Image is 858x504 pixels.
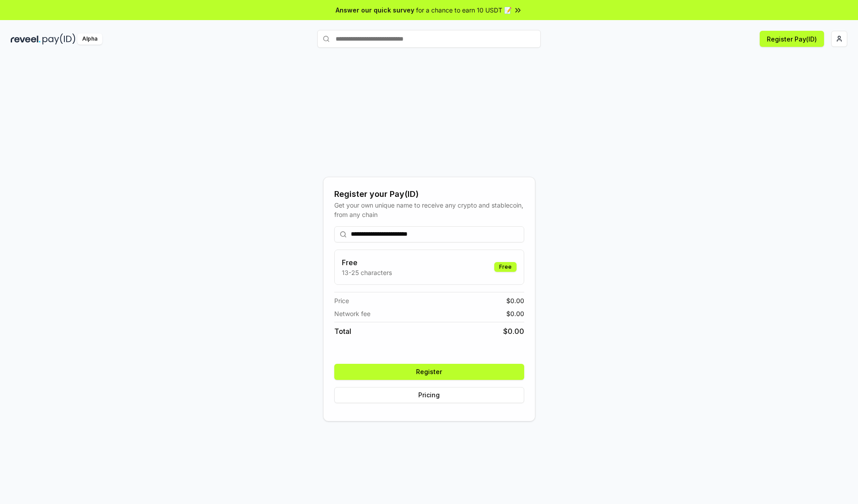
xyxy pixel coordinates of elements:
[336,5,414,15] span: Answer our quick survey
[494,262,517,272] div: Free
[416,5,512,15] span: for a chance to earn 10 USDT 📝
[503,326,524,337] span: $ 0.00
[334,200,524,219] div: Get your own unique name to receive any crypto and stablecoin, from any chain
[334,188,524,200] div: Register your Pay(ID)
[334,309,370,318] span: Network fee
[11,33,41,45] img: reveel_dark
[342,268,392,277] p: 13-25 characters
[334,296,349,305] span: Price
[42,33,76,45] img: pay_id
[334,364,524,380] button: Register
[77,33,102,45] div: Alpha
[334,387,524,403] button: Pricing
[334,326,351,337] span: Total
[506,309,524,318] span: $ 0.00
[760,31,824,47] button: Register Pay(ID)
[342,257,392,268] h3: Free
[506,296,524,305] span: $ 0.00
